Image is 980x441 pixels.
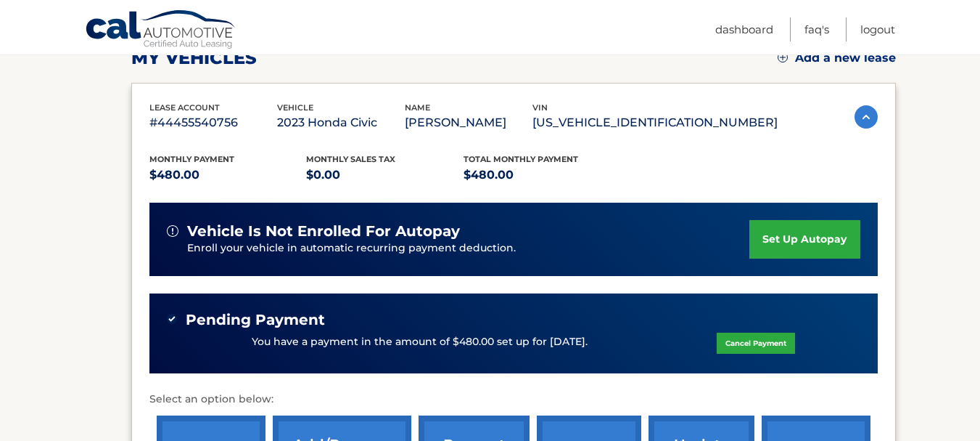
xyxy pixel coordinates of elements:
[532,113,778,133] p: [US_VEHICLE_IDENTIFICATION_NUMBER]
[149,154,234,164] span: Monthly Payment
[464,154,578,164] span: Total Monthly Payment
[749,220,860,259] a: set up autopay
[149,165,307,185] p: $480.00
[149,391,878,408] p: Select an option below:
[306,154,395,164] span: Monthly sales Tax
[860,17,895,41] a: Logout
[464,165,621,185] p: $480.00
[167,314,177,324] img: check-green.svg
[252,334,588,350] p: You have a payment in the amount of $480.00 set up for [DATE].
[187,222,460,240] span: vehicle is not enrolled for autopay
[277,102,313,113] span: vehicle
[85,9,237,52] a: Cal Automotive
[131,47,257,69] h2: my vehicles
[778,51,896,65] a: Add a new lease
[149,102,220,113] span: lease account
[187,240,750,256] p: Enroll your vehicle in automatic recurring payment deduction.
[186,311,325,329] span: Pending Payment
[715,17,773,41] a: Dashboard
[855,105,878,129] img: accordion-active.svg
[405,113,532,133] p: [PERSON_NAME]
[804,17,829,41] a: FAQ's
[167,225,178,237] img: alert-white.svg
[149,113,277,133] p: #44455540756
[306,165,464,185] p: $0.00
[532,102,548,113] span: vin
[717,333,795,354] a: Cancel Payment
[778,52,788,62] img: add.svg
[405,102,430,113] span: name
[277,113,405,133] p: 2023 Honda Civic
